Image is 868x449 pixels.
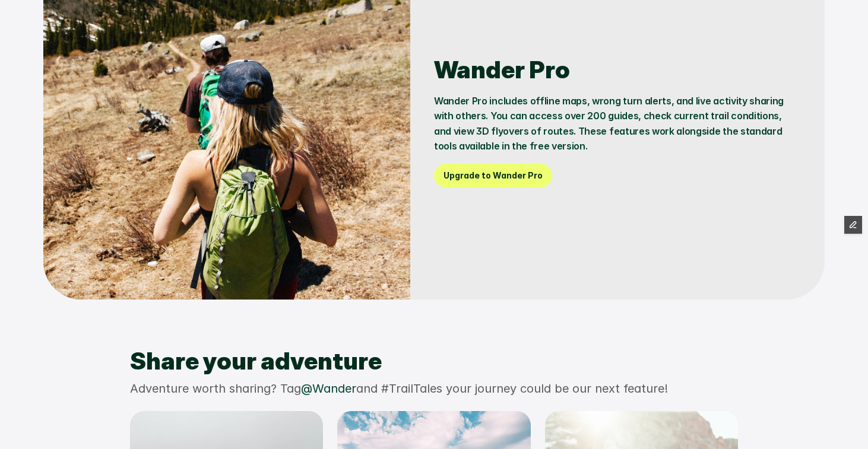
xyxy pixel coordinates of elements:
h2: Share your adventure [130,347,738,375]
a: @Wander [301,381,356,396]
a: Upgrade to Wander Pro [434,164,552,187]
h2: Wander Pro [434,56,790,84]
p: Wander Pro includes offline maps, wrong turn alerts, and live activity sharing with others. You c... [434,94,790,154]
button: Edit Framer Content [844,216,862,234]
p: Upgrade to Wander Pro [443,169,543,182]
p: Adventure worth sharing? Tag and #TrailTales your journey could be our next feature! [130,380,738,397]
